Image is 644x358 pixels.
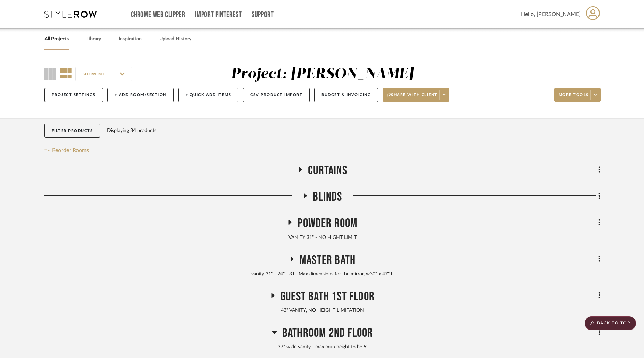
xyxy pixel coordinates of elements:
button: Reorder Rooms [44,146,89,155]
button: Project Settings [44,88,103,102]
button: More tools [554,88,601,102]
button: + Quick Add Items [178,88,239,102]
scroll-to-top-button: BACK TO TOP [585,316,636,330]
span: Powder Room [297,216,357,231]
span: CURTAINS [308,163,347,178]
div: 43" VANITY, NO HEIGHT LIMITATION [44,307,601,315]
span: Guest Bath 1st floor [280,289,375,304]
button: CSV Product Import [243,88,310,102]
button: Budget & Invoicing [314,88,378,102]
span: Reorder Rooms [52,146,89,155]
span: Share with client [387,92,438,103]
div: Displaying 34 products [107,124,156,138]
button: + Add Room/Section [107,88,174,102]
a: Library [86,34,101,44]
span: More tools [559,92,589,103]
a: All Projects [44,34,69,44]
div: vanity 31" - 24" - 31". Max dimensions for the mirror, w30" x 47" h [44,270,601,278]
a: Import Pinterest [195,12,242,18]
div: 37" wide vanity - maximun height to be 5' [44,343,601,351]
a: Support [252,12,274,18]
span: Hello, [PERSON_NAME] [521,10,581,18]
a: Chrome Web Clipper [131,12,185,18]
div: Project: [PERSON_NAME] [231,67,414,82]
a: Inspiration [119,34,142,44]
span: Bathroom 2nd Floor [282,326,373,341]
span: BLINDS [313,190,342,205]
a: Upload History [159,34,191,44]
div: VANITY 31" - NO HIGHT LIMIT [44,234,601,242]
button: Filter Products [44,124,100,138]
span: Master Bath [300,253,356,268]
button: Share with client [383,88,449,102]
